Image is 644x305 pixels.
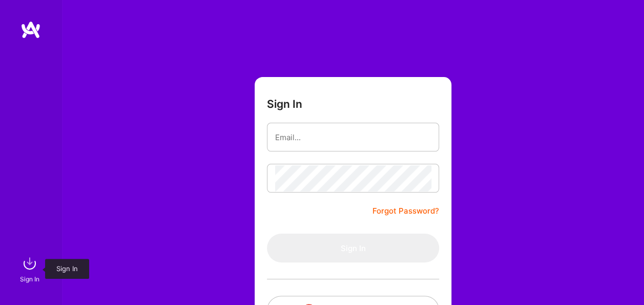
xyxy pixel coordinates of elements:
[22,253,40,284] a: sign inSign In
[20,21,41,39] img: logo
[372,205,439,217] a: Forgot Password?
[275,124,431,150] input: Email...
[20,274,39,284] div: Sign In
[267,234,439,262] button: Sign In
[267,98,302,110] h3: Sign In
[19,253,40,274] img: sign in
